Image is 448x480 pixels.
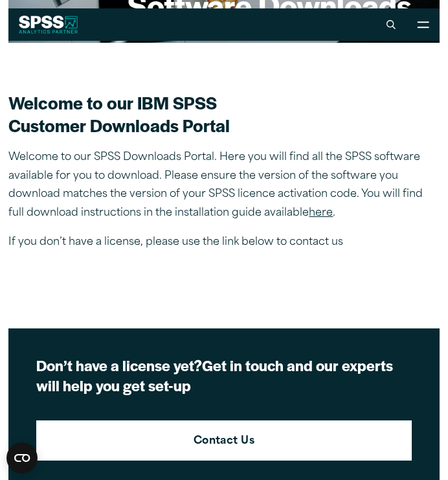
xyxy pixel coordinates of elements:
[36,356,411,395] h2: Get in touch and our experts will help you get set-up
[6,442,38,474] svg: CookieBot Widget Icon
[8,233,439,252] p: If you don’t have a license, please use the link below to contact us
[309,208,333,218] a: here
[6,442,38,474] div: CookieBot Widget Contents
[194,433,255,450] strong: Contact Us
[8,91,439,137] h2: Welcome to our IBM SPSS Customer Downloads Portal
[8,148,439,223] p: Welcome to our SPSS Downloads Portal. Here you will find all the SPSS software available for you ...
[19,16,78,34] img: SPSS White Logo
[36,420,411,461] a: Contact Us
[6,442,38,474] button: Open CMP widget
[36,354,202,376] strong: Don’t have a license yet?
